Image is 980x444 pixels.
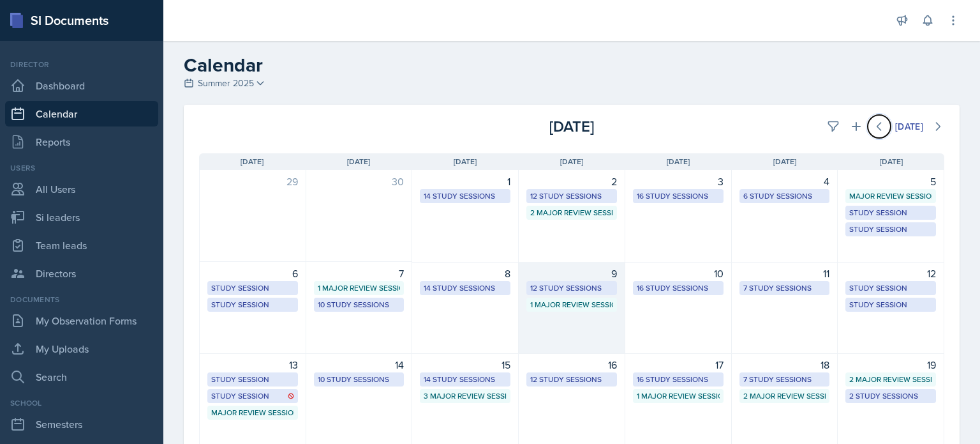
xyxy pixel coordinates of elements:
[454,156,477,167] span: [DATE]
[5,294,158,305] div: Documents
[633,266,724,281] div: 10
[5,101,158,126] a: Calendar
[743,374,826,385] div: 7 Study Sessions
[318,282,401,294] div: 1 Major Review Session
[849,390,932,402] div: 2 Study Sessions
[420,174,510,189] div: 1
[5,336,158,362] a: My Uploads
[637,282,720,294] div: 16 Study Sessions
[420,357,510,372] div: 15
[198,77,254,90] span: Summer 2025
[849,224,932,235] div: Study Session
[447,115,695,138] div: [DATE]
[845,174,936,189] div: 5
[526,174,617,189] div: 2
[5,261,158,286] a: Directors
[314,266,405,281] div: 7
[633,174,724,189] div: 3
[895,121,923,132] div: [DATE]
[530,299,613,310] div: 1 Major Review Session
[530,374,613,385] div: 12 Study Sessions
[773,156,796,167] span: [DATE]
[5,162,158,174] div: Users
[526,357,617,372] div: 16
[207,266,298,281] div: 6
[211,374,294,385] div: Study Session
[211,390,294,402] div: Study Session
[207,357,298,372] div: 13
[207,174,298,189] div: 29
[5,129,158,155] a: Reports
[887,116,932,137] button: [DATE]
[530,282,613,294] div: 12 Study Sessions
[241,156,264,167] span: [DATE]
[637,374,720,385] div: 16 Study Sessions
[845,266,936,281] div: 12
[743,282,826,294] div: 7 Study Sessions
[211,407,294,418] div: Major Review Session
[5,308,158,333] a: My Observation Forms
[849,207,932,218] div: Study Session
[318,299,401,310] div: 10 Study Sessions
[849,190,932,202] div: Major Review Session
[424,282,507,294] div: 14 Study Sessions
[5,73,158,98] a: Dashboard
[211,299,294,310] div: Study Session
[530,190,613,202] div: 12 Study Sessions
[849,374,932,385] div: 2 Major Review Sessions
[845,357,936,372] div: 19
[743,190,826,202] div: 6 Study Sessions
[5,233,158,258] a: Team leads
[739,357,830,372] div: 18
[184,54,960,77] h2: Calendar
[424,390,507,402] div: 3 Major Review Sessions
[667,156,690,167] span: [DATE]
[880,156,903,167] span: [DATE]
[5,59,158,70] div: Director
[424,190,507,202] div: 14 Study Sessions
[739,174,830,189] div: 4
[530,207,613,218] div: 2 Major Review Sessions
[318,374,401,385] div: 10 Study Sessions
[637,190,720,202] div: 16 Study Sessions
[5,411,158,437] a: Semesters
[5,176,158,202] a: All Users
[633,357,724,372] div: 17
[314,174,405,189] div: 30
[526,266,617,281] div: 9
[560,156,583,167] span: [DATE]
[743,390,826,402] div: 2 Major Review Sessions
[5,397,158,409] div: School
[739,266,830,281] div: 11
[849,282,932,294] div: Study Session
[849,299,932,310] div: Study Session
[424,374,507,385] div: 14 Study Sessions
[5,204,158,230] a: Si leaders
[314,357,405,372] div: 14
[637,390,720,402] div: 1 Major Review Session
[211,282,294,294] div: Study Session
[5,364,158,390] a: Search
[420,266,510,281] div: 8
[347,156,370,167] span: [DATE]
